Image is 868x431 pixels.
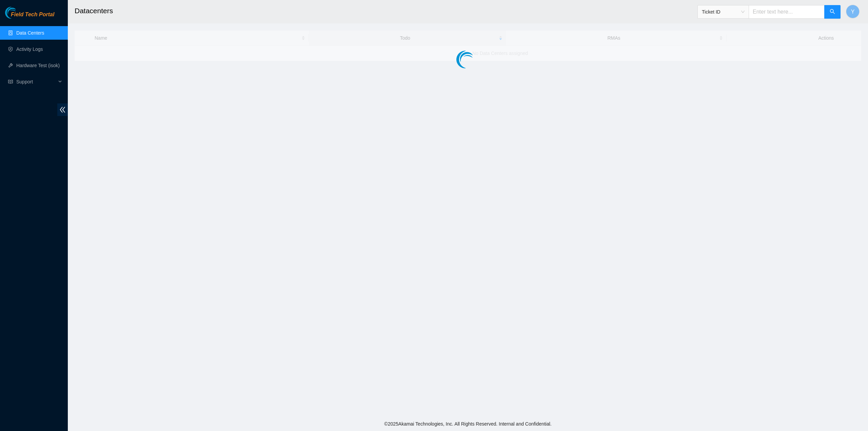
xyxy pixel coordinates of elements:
[846,5,860,18] button: Y
[16,30,44,36] a: Data Centers
[68,417,868,431] footer: © 2025 Akamai Technologies, Inc. All Rights Reserved. Internal and Confidential.
[5,12,54,21] a: Akamai TechnologiesField Tech Portal
[8,79,13,84] span: read
[824,5,841,19] button: search
[5,7,34,19] img: Akamai Technologies
[830,9,835,15] span: search
[702,7,745,17] span: Ticket ID
[57,103,68,116] span: double-left
[16,75,56,89] span: Support
[16,46,43,52] a: Activity Logs
[749,5,825,19] input: Enter text here...
[11,12,54,18] span: Field Tech Portal
[16,63,60,68] a: Hardware Test (isok)
[851,7,855,16] span: Y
